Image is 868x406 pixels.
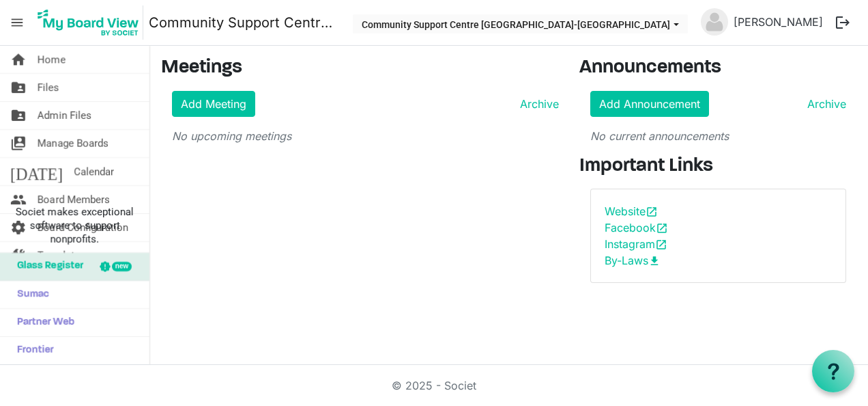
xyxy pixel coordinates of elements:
span: Home [38,46,66,73]
span: Calendar [74,158,114,185]
span: Sumac [10,281,49,308]
span: people [10,186,27,213]
a: Add Announcement [590,91,709,117]
a: Facebookopen_in_new [605,221,668,234]
a: My Board View Logo [33,5,149,40]
a: By-Lawsdownload [605,254,661,267]
span: Partner Web [10,309,74,336]
a: Archive [802,96,846,112]
h3: Meetings [161,57,559,80]
span: Glass Register [10,253,83,280]
span: home [10,46,27,73]
span: menu [4,10,30,36]
span: [DATE] [10,158,63,185]
span: Admin Files [38,102,91,129]
span: open_in_new [655,239,667,251]
p: No upcoming meetings [172,128,559,144]
span: Frontier [10,337,54,364]
a: [PERSON_NAME] [728,8,828,36]
span: switch_account [10,130,27,157]
button: logout [828,8,857,37]
span: folder_shared [10,74,27,101]
div: new [112,262,132,271]
button: Community Support Centre Haldimand-Norfolk dropdownbutton [353,14,688,33]
a: Archive [515,96,559,112]
span: Societ makes exceptional software to support nonprofits. [6,205,143,246]
span: Manage Boards [38,130,108,157]
a: Instagramopen_in_new [605,237,667,251]
a: Websiteopen_in_new [605,204,658,218]
h3: Announcements [579,57,858,80]
span: folder_shared [10,102,27,129]
span: open_in_new [656,222,668,234]
span: Board Members [38,186,110,213]
a: Add Meeting [172,91,255,117]
img: no-profile-picture.svg [701,8,728,36]
a: Community Support Centre [GEOGRAPHIC_DATA]-[GEOGRAPHIC_DATA] [149,9,339,36]
a: © 2025 - Societ [392,379,476,392]
h3: Important Links [579,155,858,178]
span: open_in_new [646,206,658,218]
span: Files [38,74,59,101]
p: No current announcements [590,128,847,144]
span: download [648,255,661,267]
img: My Board View Logo [33,5,143,40]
